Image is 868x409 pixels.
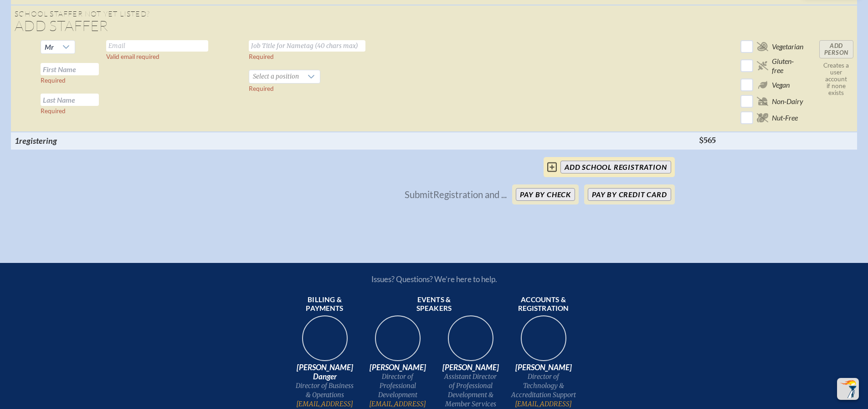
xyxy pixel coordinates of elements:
[405,189,507,199] p: Submit Registration and ...
[292,363,358,381] span: [PERSON_NAME] Danger
[41,107,66,115] label: Required
[19,136,57,146] span: registering
[511,363,576,372] span: [PERSON_NAME]
[106,40,208,52] input: Email
[249,70,303,83] span: Select a position
[249,85,274,92] label: Required
[41,41,57,53] span: Mr
[772,57,805,75] span: Gluten-free
[11,132,103,149] th: 1
[695,132,737,149] th: $565
[106,53,159,60] label: Valid email required
[249,40,365,52] input: Job Title for Nametag (40 chars max)
[442,313,500,371] img: 545ba9c4-c691-43d5-86fb-b0a622cbeb82
[772,113,798,122] span: Nut-Free
[514,313,573,371] img: b1ee34a6-5a78-4519-85b2-7190c4823173
[837,378,859,400] button: Scroll Top
[365,372,431,399] span: Director of Professional Development
[560,161,671,173] input: add School Registration
[296,313,354,371] img: 9c64f3fb-7776-47f4-83d7-46a341952595
[365,363,431,372] span: [PERSON_NAME]
[819,62,853,96] p: Creates a user account if none exists
[292,381,358,399] span: Director of Business & Operations
[588,188,671,201] button: Pay by Credit Card
[438,372,503,409] span: Assistant Director of Professional Development & Member Services
[511,372,576,399] span: Director of Technology & Accreditation Support
[438,363,503,372] span: [PERSON_NAME]
[516,188,575,201] button: Pay by Check
[41,94,99,106] input: Last Name
[511,295,576,314] span: Accounts & registration
[45,42,54,51] span: Mr
[401,295,467,314] span: Events & speakers
[249,53,274,60] label: Required
[772,80,790,89] span: Vegan
[839,380,857,398] img: To the top
[292,295,358,314] span: Billing & payments
[274,274,595,284] p: Issues? Questions? We’re here to help.
[369,313,427,371] img: 94e3d245-ca72-49ea-9844-ae84f6d33c0f
[41,63,99,75] input: First Name
[772,97,803,106] span: Non-Dairy
[772,42,803,51] span: Vegetarian
[41,77,66,84] label: Required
